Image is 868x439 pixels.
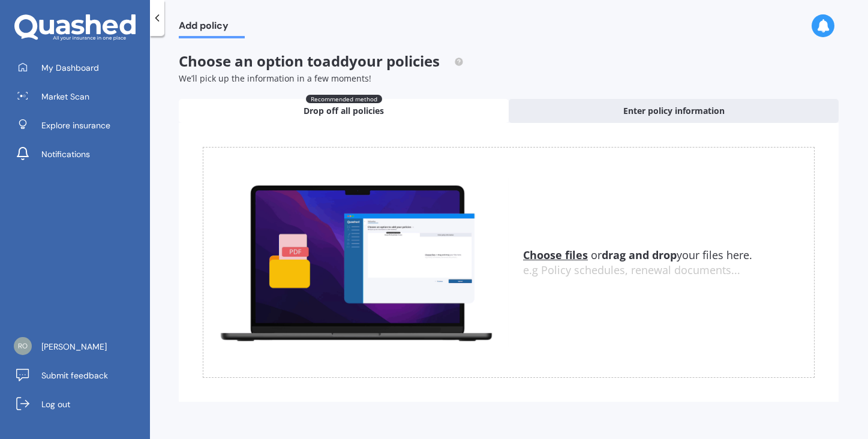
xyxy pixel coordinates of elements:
[307,51,440,71] span: to add your policies
[203,178,509,347] img: upload.de96410c8ce839c3fdd5.gif
[523,248,752,262] span: or your files here.
[9,363,150,387] a: Submit feedback
[179,51,464,71] span: Choose an option
[179,73,371,84] span: We’ll pick up the information in a few moments!
[523,264,814,277] div: e.g Policy schedules, renewal documents...
[41,148,90,160] span: Notifications
[623,105,725,117] span: Enter policy information
[14,337,32,355] img: a0454587613c54829f42223d625f1f64
[9,335,150,359] a: [PERSON_NAME]
[602,248,677,262] b: drag and drop
[9,113,150,137] a: Explore insurance
[41,91,89,103] span: Market Scan
[9,85,150,109] a: Market Scan
[9,142,150,166] a: Notifications
[523,248,588,262] u: Choose files
[9,392,150,416] a: Log out
[306,95,382,103] span: Recommended method
[41,398,70,410] span: Log out
[9,56,150,80] a: My Dashboard
[179,20,245,36] span: Add policy
[41,369,108,381] span: Submit feedback
[304,105,384,117] span: Drop off all policies
[41,62,99,74] span: My Dashboard
[41,341,107,353] span: [PERSON_NAME]
[41,119,110,131] span: Explore insurance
